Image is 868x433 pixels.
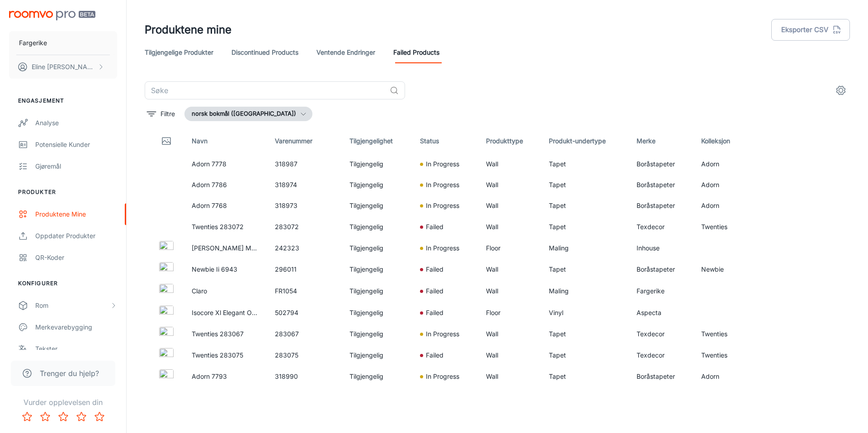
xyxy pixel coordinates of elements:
td: Wall [479,366,542,387]
td: Tapet [542,195,629,216]
p: In Progress [426,180,459,190]
td: Tilgjengelig [342,259,413,280]
td: Tapet [542,174,629,195]
h1: Produktene mine [145,22,231,38]
p: In Progress [426,329,459,339]
td: Wall [479,344,542,366]
td: Adorn [694,195,777,216]
td: 283072 [268,216,342,238]
span: Trenger du hjelp? [40,368,99,379]
td: Tilgjengelig [342,216,413,238]
p: Twenties 283067 [192,329,260,339]
button: Rate 1 star [18,408,36,426]
p: Fargerike [19,38,47,48]
p: Failed [426,222,443,232]
th: Varenummer [268,128,342,154]
td: Tapet [542,366,629,387]
td: Boråstapeter [629,154,694,174]
p: Adorn 7778 [192,159,260,169]
div: Gjøremål [35,161,117,171]
button: filter [145,107,177,121]
td: Twenties [694,344,777,366]
td: Twenties [694,324,777,344]
td: Tilgjengelig [342,238,413,259]
td: Texdecor [629,344,694,366]
td: Aspecta [629,302,694,324]
td: 318974 [268,174,342,195]
div: QR-koder [35,253,117,263]
td: Tilgjengelig [342,154,413,174]
button: norsk bokmål ([GEOGRAPHIC_DATA]) [184,107,312,121]
td: Maling [542,280,629,302]
td: Wall [479,280,542,302]
div: Rom [35,301,110,311]
p: [PERSON_NAME] Multi - 230 X 160 Cm [192,243,260,253]
td: Tapet [542,259,629,280]
td: Texdecor [629,216,694,238]
td: Inhouse [629,238,694,259]
p: Adorn 7786 [192,180,260,190]
td: Wall [479,387,542,408]
td: Tilgjengelig [342,280,413,302]
td: Wall [479,216,542,238]
td: Wall [479,154,542,174]
td: Adorn [694,174,777,195]
p: Eline [PERSON_NAME] [32,62,95,72]
input: Søke [145,81,386,99]
div: Tekster [35,344,117,354]
p: Twenties 283075 [192,350,260,360]
td: FR1054 [268,280,342,302]
td: Tilgjengelig [342,387,413,408]
button: Rate 4 star [72,408,90,426]
button: Rate 3 star [54,408,72,426]
td: Boråstapeter [629,174,694,195]
td: Wall [479,174,542,195]
button: settings [832,81,850,99]
td: Floor [479,238,542,259]
td: Tilgjengelig [342,344,413,366]
td: Twenties [694,216,777,238]
td: Twenties [694,387,777,408]
p: In Progress [426,159,459,169]
th: Status [413,128,479,154]
td: Tapet [542,216,629,238]
td: Texdecor [629,387,694,408]
td: Floor [479,302,542,324]
td: Texdecor [629,324,694,344]
div: Potensielle kunder [35,140,117,150]
td: 318987 [268,154,342,174]
td: Tilgjengelig [342,195,413,216]
p: Isocore Xl Elegant Oak Klikkvinyl [192,308,260,318]
td: 502794 [268,302,342,324]
button: Fargerike [9,31,117,55]
p: Failed [426,264,443,274]
p: Adorn 7768 [192,201,260,211]
td: 283075 [268,344,342,366]
td: Tilgjengelig [342,366,413,387]
td: Wall [479,195,542,216]
td: Tilgjengelig [342,324,413,344]
td: Boråstapeter [629,366,694,387]
td: Tapet [542,324,629,344]
th: Navn [184,128,268,154]
th: Produkt-undertype [542,128,629,154]
p: In Progress [426,372,459,381]
td: 318990 [268,366,342,387]
button: Rate 5 star [90,408,108,426]
td: Adorn [694,366,777,387]
th: Kolleksjon [694,128,777,154]
p: Claro [192,286,260,296]
p: In Progress [426,201,459,211]
td: 283067 [268,324,342,344]
div: Analyse [35,118,117,128]
td: Vinyl [542,302,629,324]
td: Tapet [542,344,629,366]
td: Fargerike [629,280,694,302]
svg: Thumbnail [161,136,172,146]
td: Tilgjengelig [342,174,413,195]
a: Ventende endringer [316,42,375,63]
td: Wall [479,324,542,344]
button: Eksporter CSV [771,19,850,41]
p: Failed [426,350,443,360]
td: 296011 [268,259,342,280]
